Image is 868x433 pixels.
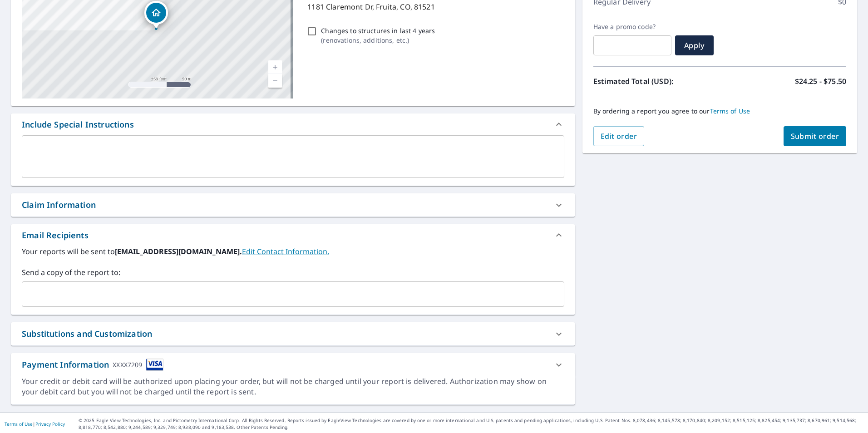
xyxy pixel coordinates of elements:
[682,40,706,50] span: Apply
[11,193,575,216] div: Claim Information
[11,322,575,345] div: Substitutions and Customization
[321,35,435,45] p: ( renovations, additions, etc. )
[22,246,564,257] label: Your reports will be sent to
[115,246,242,256] b: [EMAIL_ADDRESS][DOMAIN_NAME].
[22,376,564,397] div: Your credit or debit card will be authorized upon placing your order, but will not be charged unt...
[22,229,89,241] div: Email Recipients
[22,118,134,131] div: Include Special Instructions
[22,328,152,340] div: Substitutions and Customization
[268,60,282,74] a: Current Level 17, Zoom In
[146,359,163,371] img: cardImage
[307,1,560,12] p: 1181 Claremont Dr, Fruita, CO, 81521
[675,35,714,55] button: Apply
[268,74,282,88] a: Current Level 17, Zoom Out
[321,26,435,35] p: Changes to structures in last 4 years
[242,246,329,256] a: EditContactInfo
[11,113,575,135] div: Include Special Instructions
[35,421,65,427] a: Privacy Policy
[5,421,33,427] a: Terms of Use
[791,131,839,141] span: Submit order
[79,417,863,431] p: © 2025 Eagle View Technologies, Inc. and Pictometry International Corp. All Rights Reserved. Repo...
[22,359,163,371] div: Payment Information
[144,1,168,29] div: Dropped pin, building 1, Residential property, 1181 Claremont Dr Fruita, CO 81521
[593,107,846,115] p: By ordering a report you agree to our
[593,76,720,87] p: Estimated Total (USD):
[784,126,847,146] button: Submit order
[710,107,750,115] a: Terms of Use
[795,76,846,87] p: $24.25 - $75.50
[593,23,671,31] label: Have a promo code?
[593,126,645,146] button: Edit order
[11,224,575,246] div: Email Recipients
[22,267,564,278] label: Send a copy of the report to:
[11,353,575,376] div: Payment InformationXXXX7209cardImage
[601,131,637,141] span: Edit order
[22,199,96,211] div: Claim Information
[113,359,142,371] div: XXXX7209
[5,421,65,427] p: |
